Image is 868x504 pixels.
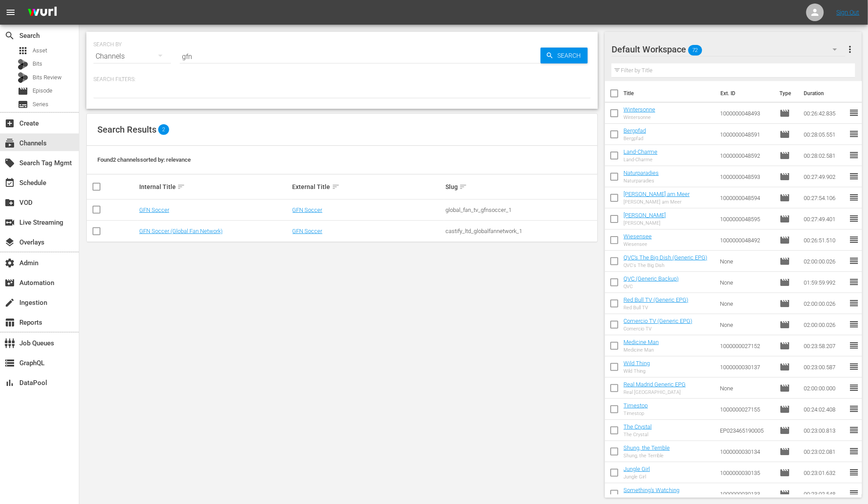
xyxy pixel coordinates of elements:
span: Episode [779,404,790,415]
a: The Crystal [623,423,652,430]
span: Episode [779,150,790,161]
td: 02:00:00.000 [800,378,849,399]
p: Search Filters: [93,76,591,83]
div: castify_ltd_globalfannetwork_1 [445,228,596,234]
span: Series [33,100,48,109]
span: reorder [849,129,859,139]
th: Title [623,81,715,106]
td: 00:26:42.835 [800,103,849,124]
div: QVC's The Big Dish [623,263,707,268]
td: 1000000030137 [716,356,776,378]
div: Bits [18,59,28,70]
a: GFN Soccer (Global Fan Network) [139,228,223,234]
span: Episode [779,108,790,119]
span: more_vert [845,44,855,55]
span: Overlays [4,237,15,248]
a: QVC (Generic Backup) [623,275,679,282]
span: Channels [4,138,15,148]
button: Search [541,48,588,63]
span: Search [4,30,15,41]
a: [PERSON_NAME] [623,212,666,219]
span: Episode [779,489,790,499]
a: Timestop [623,402,648,409]
span: reorder [849,361,859,372]
span: Episode [18,86,28,96]
a: [PERSON_NAME] am Meer [623,191,690,197]
div: Default Workspace [612,37,846,62]
div: global_fan_tv_gfnsoccer_1 [445,207,596,213]
a: GFN Soccer [293,207,323,213]
a: Red Bull TV (Generic EPG) [623,296,688,303]
a: Wild Thing [623,360,650,367]
span: Search Tag Mgmt [4,158,15,168]
a: Medicine Man [623,339,659,345]
span: reorder [849,340,859,351]
span: GraphQL [4,358,15,368]
td: 1000000048493 [716,103,776,124]
div: Red Bull TV [623,305,688,311]
td: None [716,272,776,293]
span: Episode [779,341,790,351]
td: 1000000048591 [716,124,776,145]
span: reorder [849,150,859,160]
button: more_vert [845,39,855,60]
span: Episode [33,86,52,95]
a: Bergpfad [623,127,646,134]
span: sort [332,183,340,191]
span: Bits Review [33,73,62,82]
div: [PERSON_NAME] am Meer [623,199,690,205]
div: External Title [293,182,443,192]
span: Episode [779,467,790,478]
a: Something's Watching [623,487,679,493]
span: reorder [849,382,859,393]
td: 00:28:05.551 [800,124,849,145]
span: reorder [849,467,859,478]
div: Real [GEOGRAPHIC_DATA] [623,389,686,395]
td: 01:59:59.992 [800,272,849,293]
a: Wiesensee [623,233,652,240]
span: Episode [779,171,790,182]
td: None [716,378,776,399]
span: Reports [4,317,15,328]
span: sort [177,183,185,191]
div: Bergpfad [623,136,646,141]
span: Search [554,48,588,63]
span: reorder [849,446,859,456]
td: 00:24:02.408 [800,399,849,420]
div: Naturparadies [623,178,659,184]
td: None [716,314,776,335]
a: GFN Soccer [139,207,169,213]
div: Shung, the Terrible [623,453,670,459]
div: Bits Review [18,72,28,83]
a: Real Madrid Generic EPG [623,381,686,388]
a: GFN Soccer [293,228,323,234]
a: Naturparadies [623,170,659,176]
td: 1000000030134 [716,441,776,462]
span: Episode [779,214,790,224]
td: 1000000048594 [716,187,776,208]
div: Timestop [623,411,648,416]
div: QVC [623,284,679,289]
span: Episode [779,383,790,393]
span: Search Results [97,124,156,135]
td: 00:23:00.813 [800,420,849,441]
a: Wintersonne [623,106,655,113]
span: Live Streaming [4,217,15,228]
th: Ext. ID [715,81,774,106]
div: Wild Thing [623,368,650,374]
td: None [716,293,776,314]
div: Wintersonne [623,115,655,120]
div: Land-Charme [623,157,657,163]
span: Job Queues [4,338,15,348]
span: Episode [779,256,790,267]
span: Series [18,99,28,110]
span: Found 2 channels sorted by: relevance [97,156,191,163]
td: 1000000030135 [716,462,776,483]
span: Episode [779,235,790,245]
span: reorder [849,213,859,224]
td: 00:27:54.106 [800,187,849,208]
span: Bits [33,59,42,68]
span: reorder [849,425,859,435]
span: Episode [779,362,790,372]
div: Wiesensee [623,241,652,247]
